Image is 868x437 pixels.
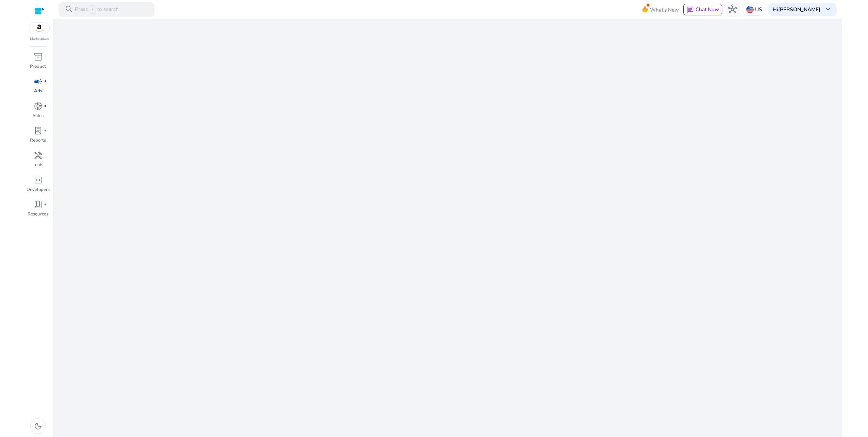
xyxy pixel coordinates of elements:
p: Tools [33,162,43,168]
span: fiber_manual_record [44,105,47,108]
a: book_4fiber_manual_recordResources [26,199,50,223]
p: US [755,3,762,15]
span: lab_profile [34,126,43,135]
span: Chat Now [696,6,719,13]
p: Reports [30,137,46,144]
span: dark_mode [34,422,43,431]
a: lab_profilefiber_manual_recordReports [26,125,50,149]
span: code_blocks [34,176,43,184]
a: inventory_2Product [26,51,50,76]
button: chatChat Now [683,4,722,15]
span: inventory_2 [34,52,43,61]
p: Press to search [75,5,119,14]
p: Marketplace [30,36,49,42]
img: us.svg [746,6,754,13]
a: handymanTools [26,149,50,174]
span: search [65,5,73,14]
p: Hi [773,7,820,12]
p: Resources [28,211,48,218]
span: donut_small [34,102,43,111]
p: Ads [34,88,42,95]
p: Product [30,63,46,70]
button: hub [725,2,740,17]
img: amazon.svg [29,22,50,34]
span: / [89,5,96,14]
span: handyman [34,151,43,160]
p: Developers [27,187,50,193]
span: fiber_manual_record [44,129,47,132]
span: keyboard_arrow_down [823,5,832,14]
a: campaignfiber_manual_recordAds [26,76,50,100]
p: Sales [33,113,44,119]
span: fiber_manual_record [44,203,47,206]
span: chat [686,6,694,14]
span: fiber_manual_record [44,80,47,83]
a: donut_smallfiber_manual_recordSales [26,100,50,125]
a: code_blocksDevelopers [26,174,50,199]
span: What's New [650,4,679,16]
b: [PERSON_NAME] [778,6,820,13]
span: campaign [34,77,43,86]
span: book_4 [34,200,43,209]
span: hub [728,5,737,14]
